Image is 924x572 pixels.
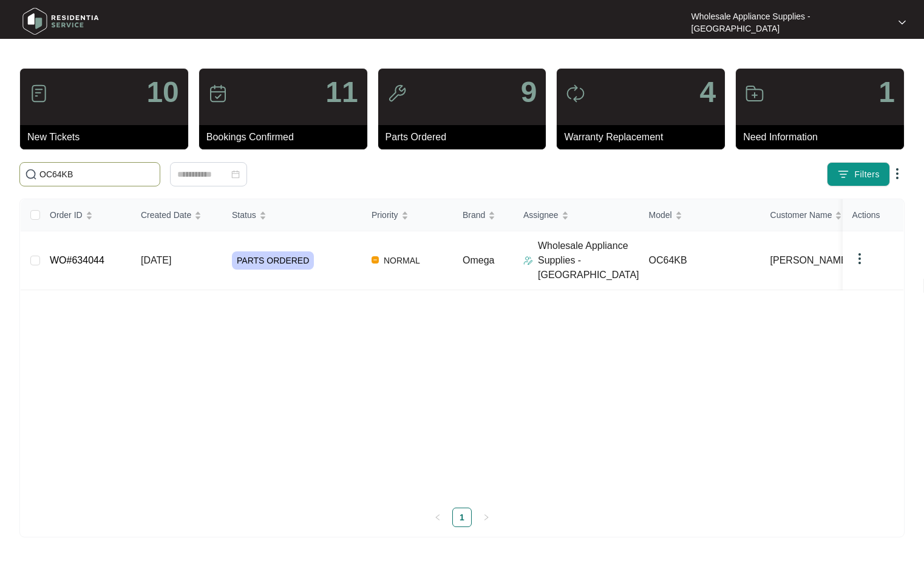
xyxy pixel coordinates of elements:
[386,130,546,145] p: Parts Ordered
[232,251,314,270] span: PARTS ORDERED
[362,199,453,231] th: Priority
[428,508,447,527] li: Previous Page
[372,256,379,264] img: Vercel Logo
[837,168,849,180] img: filter icon
[827,162,890,186] button: filter iconFilters
[538,239,639,282] p: Wholesale Appliance Supplies - [GEOGRAPHIC_DATA]
[639,199,761,231] th: Model
[372,208,398,222] span: Priority
[232,208,256,222] span: Status
[852,251,867,266] img: dropdown arrow
[453,508,471,526] a: 1
[566,84,585,103] img: icon
[477,508,496,527] button: right
[40,199,131,231] th: Order ID
[699,78,716,107] p: 4
[521,78,537,107] p: 9
[428,508,447,527] button: left
[131,199,222,231] th: Created Date
[39,168,155,181] input: Search by Order Id, Assignee Name, Customer Name, Brand and Model
[29,84,49,103] img: icon
[649,208,672,222] span: Model
[50,255,104,265] a: WO#634044
[379,253,425,268] span: NORMAL
[639,231,761,290] td: OC64KB
[18,3,103,39] img: residentia service logo
[691,10,888,35] p: Wholesale Appliance Supplies - [GEOGRAPHIC_DATA]
[222,199,362,231] th: Status
[141,255,171,265] span: [DATE]
[761,199,882,231] th: Customer Name
[890,166,905,181] img: dropdown arrow
[434,514,441,521] span: left
[483,514,490,521] span: right
[387,84,407,103] img: icon
[463,208,485,222] span: Brand
[463,255,494,265] span: Omega
[50,208,83,222] span: Order ID
[452,508,472,527] li: 1
[743,130,904,145] p: Need Information
[146,78,178,107] p: 10
[770,253,851,268] span: [PERSON_NAME]
[878,78,895,107] p: 1
[141,208,191,222] span: Created Date
[27,130,188,145] p: New Tickets
[854,168,880,181] span: Filters
[564,130,725,145] p: Warranty Replacement
[843,199,903,231] th: Actions
[745,84,764,103] img: icon
[899,19,906,26] img: dropdown arrow
[770,208,832,222] span: Customer Name
[453,199,514,231] th: Brand
[523,208,559,222] span: Assignee
[477,508,496,527] li: Next Page
[25,168,37,180] img: search-icon
[208,84,228,103] img: icon
[514,199,639,231] th: Assignee
[523,256,533,265] img: Assigner Icon
[325,78,358,107] p: 11
[206,130,367,145] p: Bookings Confirmed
